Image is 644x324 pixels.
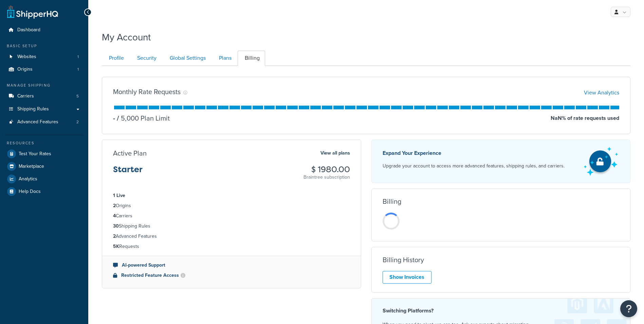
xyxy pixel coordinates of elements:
a: Analytics [5,173,83,185]
span: Analytics [19,176,37,182]
a: Origins 1 [5,63,83,76]
strong: 1 Live [113,192,125,199]
p: Upgrade your account to access more advanced features, shipping rules, and carriers. [383,161,565,171]
strong: 2 [113,233,116,240]
span: 1 [77,54,79,60]
li: Carriers [113,212,350,220]
span: Test Your Rates [19,151,51,157]
p: Braintree subscription [303,174,350,181]
h4: Switching Platforms? [383,307,620,315]
p: Expand Your Experience [383,148,565,158]
a: Profile [102,51,129,66]
strong: 2 [113,202,116,209]
h3: Billing [383,198,401,205]
h3: Active Plan [113,149,147,157]
a: ShipperHQ Home [7,5,58,19]
li: Advanced Features [5,116,83,128]
a: Plans [212,51,237,66]
a: Security [130,51,162,66]
a: Expand Your Experience Upgrade your account to access more advanced features, shipping rules, and... [371,140,631,183]
h3: Billing History [383,256,424,264]
a: Websites 1 [5,51,83,63]
p: NaN % of rate requests used [551,113,619,123]
span: Help Docs [19,189,41,195]
a: Marketplace [5,160,83,173]
a: Advanced Features 2 [5,116,83,128]
li: Shipping Rules [113,222,350,230]
strong: 4 [113,212,116,219]
p: - [113,113,115,123]
a: View Analytics [584,89,619,96]
span: Carriers [17,93,34,99]
h3: Starter [113,165,143,179]
li: Requests [113,243,350,250]
span: Dashboard [17,27,40,33]
a: Carriers 5 [5,90,83,103]
li: Restricted Feature Access [113,272,350,279]
a: Billing [238,51,265,66]
a: Help Docs [5,185,83,198]
strong: 5K [113,243,119,250]
span: 2 [76,119,79,125]
p: 5,000 Plan Limit [115,113,170,123]
span: Websites [17,54,36,60]
li: Origins [5,63,83,76]
span: Marketplace [19,164,44,169]
strong: 30 [113,222,119,230]
a: View all plans [320,149,350,158]
h3: Monthly Rate Requests [113,88,181,95]
span: Origins [17,67,33,72]
li: AI-powered Support [113,262,350,269]
h3: $ 1980.00 [303,165,350,174]
div: Manage Shipping [5,83,83,88]
a: Dashboard [5,24,83,36]
button: Open Resource Center [620,300,637,317]
span: Shipping Rules [17,106,49,112]
a: Show Invoices [383,271,431,284]
li: Carriers [5,90,83,103]
a: Global Settings [163,51,211,66]
div: Resources [5,140,83,146]
span: 1 [77,67,79,72]
span: / [117,113,119,123]
li: Websites [5,51,83,63]
li: Origins [113,202,350,210]
span: 5 [76,93,79,99]
span: Advanced Features [17,119,58,125]
div: Basic Setup [5,43,83,49]
a: Shipping Rules [5,103,83,115]
li: Advanced Features [113,233,350,240]
a: Test Your Rates [5,148,83,160]
h1: My Account [102,31,151,44]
